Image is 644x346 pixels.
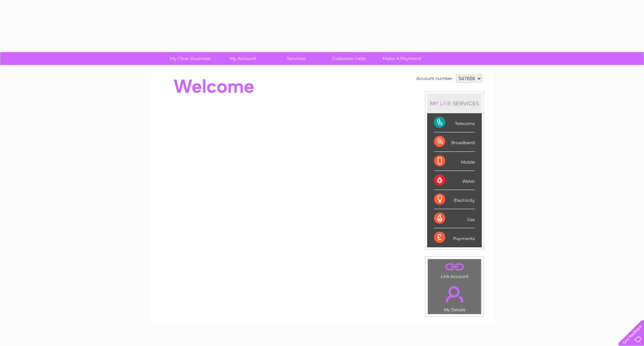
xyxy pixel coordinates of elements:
td: Link Account [427,259,481,281]
a: Make A Payment [373,52,431,65]
a: Services [267,52,325,65]
div: Mobile [434,152,475,171]
div: Gas [434,209,475,228]
div: Water [434,171,475,190]
div: LIVE [438,100,453,107]
a: Customer Help [320,52,378,65]
a: My Clear Business [162,52,219,65]
a: . [430,282,479,306]
a: . [430,261,479,273]
div: Broadband [434,132,475,151]
a: My Account [214,52,272,65]
div: Payments [434,228,475,247]
div: Electricity [434,190,475,209]
td: Account number [415,73,454,84]
td: My Details [427,280,481,314]
div: Telecoms [434,113,475,132]
div: MY SERVICES [427,93,482,113]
